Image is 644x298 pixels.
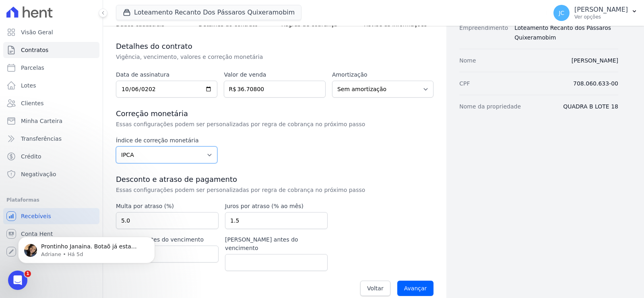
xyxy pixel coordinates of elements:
[21,170,56,178] span: Negativação
[225,202,328,210] label: Juros por atraso (% ao mês)
[574,6,628,14] p: [PERSON_NAME]
[559,10,564,16] span: JC
[116,186,386,194] p: Essas configurações podem ser personalizadas por regra de cobrança no próximo passo
[572,56,618,65] dd: [PERSON_NAME]
[3,148,99,165] a: Crédito
[3,42,99,58] a: Contratos
[116,5,301,20] button: Loteamento Recanto Dos Pássaros Quixeramobim
[116,235,219,244] label: Desconto antes do vencimento
[116,109,433,119] h3: Correção monetária
[21,81,36,90] span: Lotes
[459,79,470,88] dt: CPF
[8,271,27,290] iframe: Intercom live chat
[574,14,628,20] p: Ver opções
[21,64,44,72] span: Parcelas
[3,208,99,224] a: Recebíveis
[116,120,386,128] p: Essas configurações podem ser personalizadas por regra de cobrança no próximo passo
[3,166,99,182] a: Negativação
[3,226,99,242] a: Conta Hent
[25,271,31,277] span: 1
[116,136,217,145] label: Índice de correção monetária
[360,281,390,296] a: Voltar
[332,71,433,79] label: Amortização
[547,2,644,24] button: JC [PERSON_NAME] Ver opções
[6,195,96,205] div: Plataformas
[116,202,219,210] label: Multa por atraso (%)
[3,113,99,129] a: Minha Carteira
[21,135,62,143] span: Transferências
[116,42,433,51] h3: Detalhes do contrato
[225,235,328,252] label: [PERSON_NAME] antes do vencimento
[21,46,48,54] span: Contratos
[3,60,99,76] a: Parcelas
[3,95,99,111] a: Clientes
[459,23,508,42] dt: Empreendimento
[367,284,384,292] span: Voltar
[514,23,618,42] dd: Loteamento Recanto dos Pássaros Quixeramobim
[224,71,325,79] label: Valor de venda
[3,131,99,147] a: Transferências
[21,28,53,36] span: Visão Geral
[116,175,433,184] h3: Desconto e atraso de pagamento
[3,77,99,94] a: Lotes
[6,220,167,276] iframe: Intercom notifications mensagem
[21,152,41,160] span: Crédito
[397,281,434,296] input: Avançar
[459,102,521,111] dt: Nome da propriedade
[21,99,43,107] span: Clientes
[563,102,618,111] dd: QUADRA B LOTE 18
[459,56,476,65] dt: Nome
[21,117,62,125] span: Minha Carteira
[116,71,217,79] label: Data de assinatura
[21,212,51,220] span: Recebíveis
[116,53,386,61] p: Vigência, vencimento, valores e correção monetária
[3,24,99,40] a: Visão Geral
[573,79,618,88] dd: 708.060.633-00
